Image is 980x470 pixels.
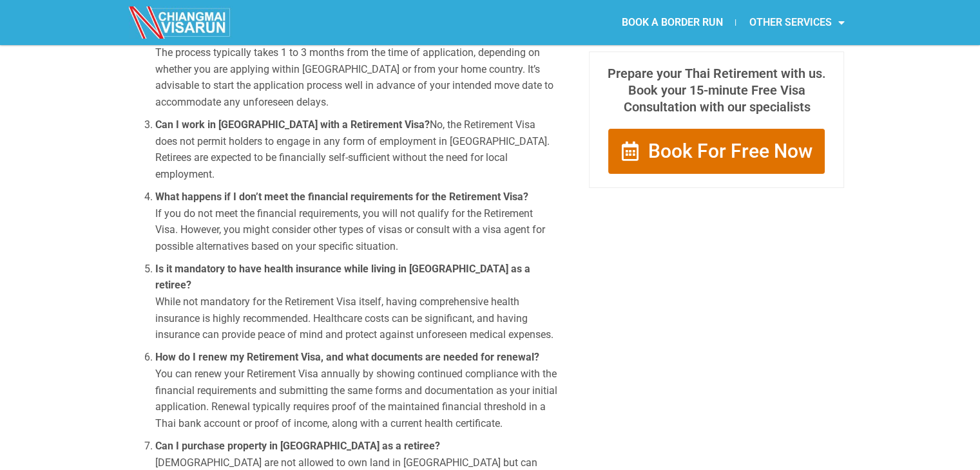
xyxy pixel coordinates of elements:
[490,8,857,37] nav: Menu
[155,191,528,203] strong: What happens if I don’t meet the financial requirements for the Retirement Visa?
[155,263,530,292] strong: Is it mandatory to have health insurance while living in [GEOGRAPHIC_DATA] as a retiree?
[155,349,557,431] li: You can renew your Retirement Visa annually by showing continued compliance with the financial re...
[602,65,831,115] p: Prepare your Thai Retirement with us. Book your 15-minute Free Visa Consultation with our special...
[155,118,430,131] strong: Can I work in [GEOGRAPHIC_DATA] with a Retirement Visa?
[155,261,557,343] li: While not mandatory for the Retirement Visa itself, having comprehensive health insurance is high...
[608,8,735,37] a: BOOK A BORDER RUN
[736,8,857,37] a: OTHER SERVICES
[648,142,812,161] span: Book For Free Now
[155,440,440,452] strong: Can I purchase property in [GEOGRAPHIC_DATA] as a retiree?
[155,351,539,363] strong: How do I renew my Retirement Visa, and what documents are needed for renewal?
[155,117,557,182] li: No, the Retirement Visa does not permit holders to engage in any form of employment in [GEOGRAPHI...
[608,128,825,174] a: Book For Free Now
[155,28,557,110] li: The process typically takes 1 to 3 months from the time of application, depending on whether you ...
[155,189,557,254] li: If you do not meet the financial requirements, you will not qualify for the Retirement Visa. Howe...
